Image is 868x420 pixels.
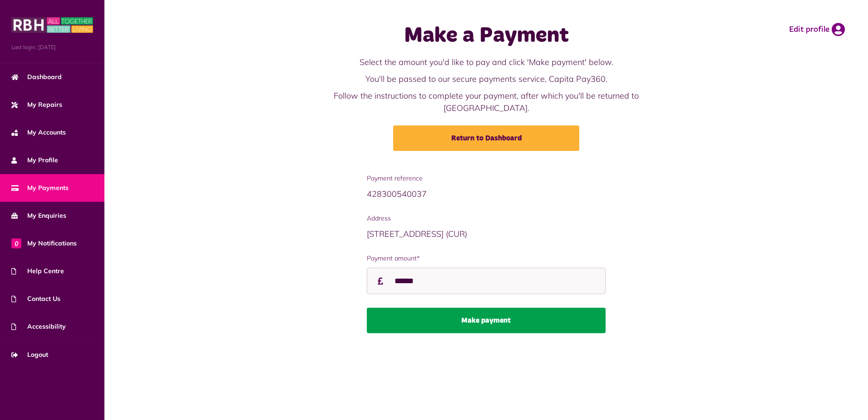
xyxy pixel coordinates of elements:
[305,73,668,85] p: You'll be passed to our secure payments service, Capita Pay360.
[11,266,64,276] span: Help Centre
[11,211,66,220] span: My Enquiries
[367,229,467,239] span: [STREET_ADDRESS] (CUR)
[305,23,668,49] h1: Make a Payment
[305,90,668,114] p: Follow the instructions to complete your payment, after which you'll be returned to [GEOGRAPHIC_D...
[367,189,427,199] span: 428300540037
[11,322,66,331] span: Accessibility
[11,239,77,248] span: My Notifications
[11,183,69,193] span: My Payments
[789,23,845,36] a: Edit profile
[11,43,93,51] span: Last login: [DATE]
[11,350,48,360] span: Logout
[11,238,21,248] span: 0
[11,72,62,82] span: Dashboard
[11,128,66,137] span: My Accounts
[367,254,606,263] label: Payment amount*
[367,308,606,333] button: Make payment
[367,214,606,223] span: Address
[11,16,93,34] img: MyRBH
[305,56,668,68] p: Select the amount you'd like to pay and click 'Make payment' below.
[11,155,58,165] span: My Profile
[11,100,62,110] span: My Repairs
[11,294,60,304] span: Contact Us
[367,174,606,183] span: Payment reference
[393,125,579,151] a: Return to Dashboard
